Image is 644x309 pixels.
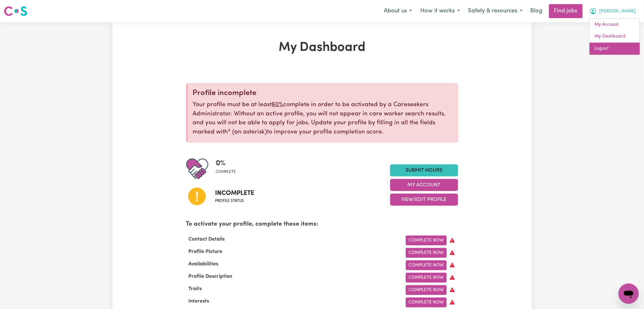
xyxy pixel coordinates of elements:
[186,299,212,304] span: Interests
[380,4,416,18] button: About us
[215,198,254,204] span: Profile status
[186,220,458,229] p: To activate your profile, complete these items:
[406,273,447,283] a: Complete Now
[4,4,27,18] a: Careseekers logo
[464,4,527,18] button: Safety & resources
[406,298,447,307] a: Complete Now
[406,260,447,270] a: Complete Now
[186,262,221,267] span: Availabilities
[527,4,546,18] a: Blog
[406,285,447,295] a: Complete Now
[549,4,583,18] a: Find jobs
[186,286,205,292] span: Traits
[193,100,453,137] p: Your profile must be at least complete in order to be activated by a Careseekers Administrator. W...
[216,158,241,180] div: Profile completeness: 0%
[406,236,447,245] a: Complete Now
[390,164,458,176] a: Submit Hours
[186,274,235,279] span: Profile Description
[390,179,458,191] button: My Account
[590,19,640,31] a: My Account
[228,129,267,135] span: an asterisk
[600,8,636,15] span: [PERSON_NAME]
[619,284,639,304] iframe: Button to launch messaging window
[390,194,458,206] button: View/Edit Profile
[193,89,453,98] div: Profile incomplete
[186,237,227,242] span: Contact Details
[186,40,458,55] h1: My Dashboard
[585,4,640,18] button: My Account
[272,102,283,108] u: 60%
[4,5,27,17] img: Careseekers logo
[416,4,464,18] button: How it works
[186,249,225,254] span: Profile Picture
[590,43,640,55] a: Logout
[216,169,236,175] span: complete
[406,248,447,258] a: Complete Now
[589,18,640,55] div: My Account
[215,189,254,198] span: Incomplete
[216,158,236,169] span: 0 %
[590,31,640,43] a: My Dashboard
